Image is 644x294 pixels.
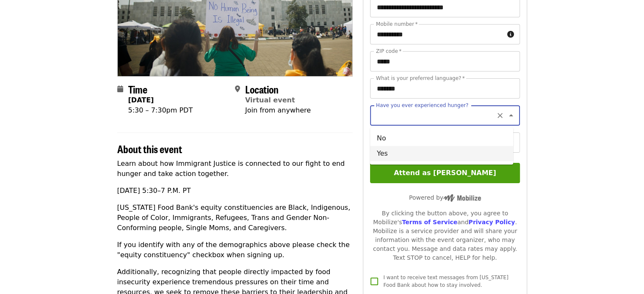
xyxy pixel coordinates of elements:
span: Time [128,82,147,96]
label: Mobile number [376,22,417,27]
button: Close [505,110,517,121]
input: Mobile number [370,24,503,44]
a: Terms of Service [402,219,457,225]
span: Join from anywhere [245,106,311,114]
img: Powered by Mobilize [443,194,481,202]
label: What is your preferred language? [376,76,465,81]
i: calendar icon [117,85,123,93]
span: Location [245,82,279,96]
i: circle-info icon [507,30,514,38]
button: Attend as [PERSON_NAME] [370,163,520,183]
span: I want to receive text messages from [US_STATE] Food Bank about how to stay involved. [383,275,508,288]
div: 5:30 – 7:30pm PDT [128,105,193,115]
span: About this event [117,141,182,156]
div: By clicking the button above, you agree to Mobilize's and . Mobilize is a service provider and wi... [370,209,520,262]
li: No [370,131,513,146]
button: Clear [494,110,506,121]
input: What is your preferred language? [370,78,520,99]
p: Learn about how Immigrant Justice is connected to our fight to end hunger and take action together. [117,159,353,179]
a: Virtual event [245,96,295,104]
span: Powered by [409,194,481,201]
i: map-marker-alt icon [235,85,240,93]
li: Yes [370,146,513,161]
input: ZIP code [370,51,520,71]
p: [US_STATE] Food Bank's equity constituencies are Black, Indigenous, People of Color, Immigrants, ... [117,203,353,233]
strong: [DATE] [128,96,154,104]
p: If you identify with any of the demographics above please check the "equity constituency" checkbo... [117,240,353,260]
p: [DATE] 5:30–7 P.M. PT [117,186,353,196]
label: ZIP code [376,49,401,54]
label: Have you ever experienced hunger? [376,103,468,108]
a: Privacy Policy [468,219,515,225]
